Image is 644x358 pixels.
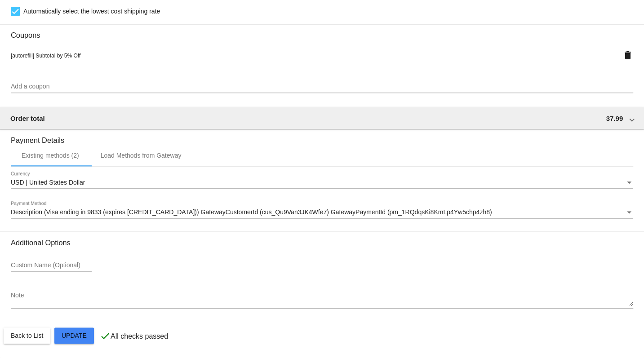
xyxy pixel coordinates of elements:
[100,331,111,341] mat-icon: check
[606,115,623,122] span: 37.99
[11,209,633,216] mat-select: Payment Method
[11,239,633,247] h3: Additional Options
[11,24,633,40] h3: Coupons
[23,6,160,17] span: Automatically select the lowest cost shipping rate
[10,115,45,122] span: Order total
[111,332,168,340] p: All checks passed
[22,152,79,159] div: Existing methods (2)
[11,208,492,216] span: Description (Visa ending in 9833 (expires [CREDIT_CARD_DATA])) GatewayCustomerId (cus_Qu9Van3JK4W...
[622,50,633,61] mat-icon: delete
[11,332,43,339] span: Back to List
[11,179,633,186] mat-select: Currency
[11,179,85,186] span: USD | United States Dollar
[11,262,92,269] input: Custom Name (Optional)
[11,53,80,59] span: [autorefill] Subtotal by 5% Off
[62,332,87,339] span: Update
[54,327,94,344] button: Update
[101,152,182,159] div: Load Methods from Gateway
[11,83,633,90] input: Add a coupon
[11,129,633,145] h3: Payment Details
[4,327,50,344] button: Back to List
